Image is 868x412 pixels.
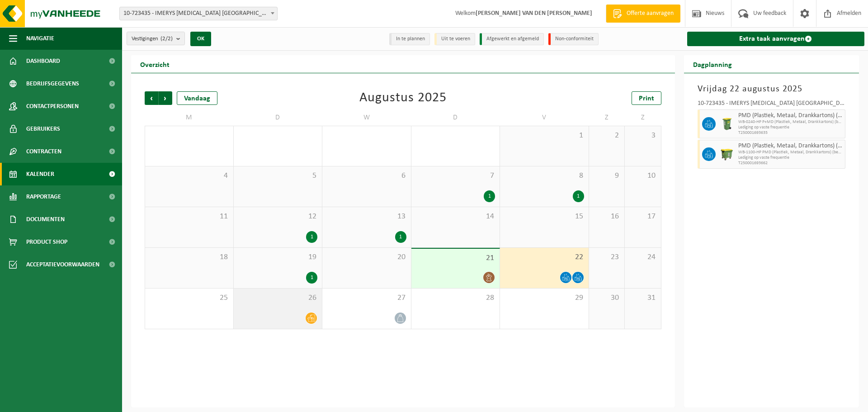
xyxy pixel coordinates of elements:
[629,171,656,181] span: 10
[434,33,475,45] li: Uit te voeren
[327,212,406,222] span: 13
[629,252,656,262] span: 24
[624,9,676,18] span: Offerte aanvragen
[327,171,406,181] span: 6
[327,252,406,262] span: 20
[322,109,411,126] td: W
[150,212,229,222] span: 11
[131,55,179,73] h2: Overzicht
[26,118,60,140] span: Gebruikers
[589,109,625,126] td: Z
[720,147,734,161] img: WB-1100-HPE-GN-50
[238,171,318,181] span: 5
[594,171,620,181] span: 9
[476,10,592,17] strong: [PERSON_NAME] VAN DEN [PERSON_NAME]
[416,293,495,303] span: 28
[150,293,229,303] span: 25
[625,109,661,126] td: Z
[505,212,584,222] span: 15
[484,190,495,202] div: 1
[26,208,65,231] span: Documenten
[306,231,317,243] div: 1
[606,5,680,23] a: Offerte aanvragen
[389,33,430,45] li: In te plannen
[629,131,656,141] span: 3
[145,91,158,105] span: Vorige
[26,95,79,118] span: Contactpersonen
[26,72,79,95] span: Bedrijfsgegevens
[159,91,172,105] span: Volgende
[416,171,495,181] span: 7
[698,100,846,109] div: 10-723435 - IMERYS [MEDICAL_DATA] [GEOGRAPHIC_DATA] - [GEOGRAPHIC_DATA]
[480,33,544,45] li: Afgewerkt en afgemeld
[127,32,185,45] button: Vestigingen(2/2)
[505,252,584,262] span: 22
[500,109,589,126] td: V
[573,190,584,202] div: 1
[327,293,406,303] span: 27
[738,155,843,161] span: Lediging op vaste frequentie
[120,7,277,20] span: 10-723435 - IMERYS TALC BELGIUM - GENT
[738,125,843,130] span: Lediging op vaste frequentie
[505,171,584,181] span: 8
[720,117,734,131] img: WB-0240-HPE-GN-50
[26,50,60,72] span: Dashboard
[738,161,843,166] span: T250001693662
[190,32,211,46] button: OK
[150,252,229,262] span: 18
[26,231,67,253] span: Product Shop
[738,119,843,125] span: WB-0240-HP P+MD (Plastiek, Metaal, Drankkartons) (bedrijven)
[411,109,500,126] td: D
[416,253,495,263] span: 21
[594,293,620,303] span: 30
[132,32,173,46] span: Vestigingen
[238,212,318,222] span: 12
[684,55,741,73] h2: Dagplanning
[238,293,318,303] span: 26
[698,82,846,96] h3: Vrijdag 22 augustus 2025
[160,36,173,42] count: (2/2)
[629,212,656,222] span: 17
[738,150,843,155] span: WB-1100-HP PMD (Plastiek, Metaal, Drankkartons) (bedrijven)
[26,253,99,276] span: Acceptatievoorwaarden
[505,131,584,141] span: 1
[594,131,620,141] span: 2
[26,140,61,163] span: Contracten
[306,272,317,284] div: 1
[687,32,865,46] a: Extra taak aanvragen
[505,293,584,303] span: 29
[150,171,229,181] span: 4
[234,109,323,126] td: D
[26,185,61,208] span: Rapportage
[145,109,234,126] td: M
[119,7,278,20] span: 10-723435 - IMERYS TALC BELGIUM - GENT
[26,27,54,50] span: Navigatie
[177,91,217,105] div: Vandaag
[738,142,843,150] span: PMD (Plastiek, Metaal, Drankkartons) (bedrijven)
[594,212,620,222] span: 16
[359,91,447,105] div: Augustus 2025
[738,112,843,119] span: PMD (Plastiek, Metaal, Drankkartons) (bedrijven)
[639,95,654,102] span: Print
[395,231,406,243] div: 1
[632,91,661,105] a: Print
[548,33,599,45] li: Non-conformiteit
[26,163,54,185] span: Kalender
[738,130,843,136] span: T250001693635
[594,252,620,262] span: 23
[629,293,656,303] span: 31
[416,212,495,222] span: 14
[238,252,318,262] span: 19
